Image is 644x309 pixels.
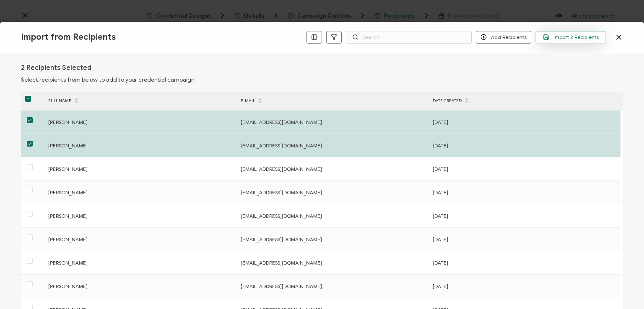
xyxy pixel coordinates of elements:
[428,94,621,108] div: DATE CREATED
[543,34,599,40] span: Import 2 Recipients
[44,94,236,108] div: FULL NAME
[241,283,322,289] span: [EMAIL_ADDRESS][DOMAIN_NAME]
[433,119,448,125] span: [DATE]
[21,64,91,72] h1: 2 Recipients Selected
[433,166,448,172] span: [DATE]
[241,213,322,219] span: [EMAIL_ADDRESS][DOMAIN_NAME]
[48,119,88,125] span: [PERSON_NAME]
[433,189,448,196] span: [DATE]
[433,283,448,289] span: [DATE]
[433,213,448,219] span: [DATE]
[48,213,88,219] span: [PERSON_NAME]
[433,260,448,266] span: [DATE]
[602,269,644,309] iframe: Chat Widget
[48,189,88,196] span: [PERSON_NAME]
[241,189,322,196] span: [EMAIL_ADDRESS][DOMAIN_NAME]
[476,31,531,44] button: Add Recipients
[48,166,88,172] span: [PERSON_NAME]
[241,119,322,125] span: [EMAIL_ADDRESS][DOMAIN_NAME]
[346,31,472,44] input: Search
[236,94,428,108] div: E-MAIL
[241,236,322,242] span: [EMAIL_ADDRESS][DOMAIN_NAME]
[241,166,322,172] span: [EMAIL_ADDRESS][DOMAIN_NAME]
[21,76,196,83] span: Select recipients from below to add to your credential campaign.
[48,283,88,289] span: [PERSON_NAME]
[48,260,88,266] span: [PERSON_NAME]
[48,236,88,242] span: [PERSON_NAME]
[21,32,116,42] span: Import from Recipients
[433,142,448,149] span: [DATE]
[241,142,322,149] span: [EMAIL_ADDRESS][DOMAIN_NAME]
[535,31,606,44] button: Import 2 Recipients
[433,236,448,242] span: [DATE]
[48,142,88,149] span: [PERSON_NAME]
[241,260,322,266] span: [EMAIL_ADDRESS][DOMAIN_NAME]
